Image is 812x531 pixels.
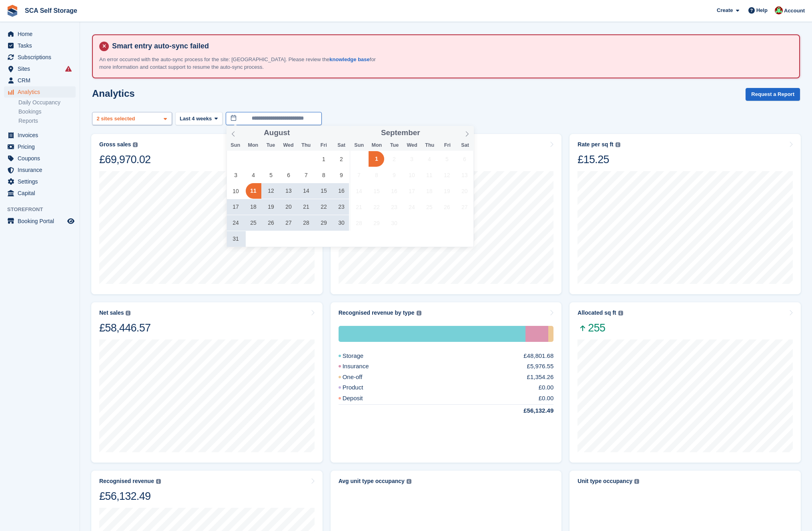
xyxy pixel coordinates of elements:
span: August 16, 2025 [333,183,349,199]
div: Product [339,383,383,392]
div: Avg unit type occupancy [339,478,405,485]
span: Mon [368,143,385,148]
span: September 21, 2025 [351,199,367,215]
img: stora-icon-8386f47178a22dfd0bd8f6a31ec36ba5ce8667c1dd55bd0f319d3a0aa187defe.svg [6,5,18,17]
span: September 30, 2025 [386,215,402,231]
span: September 13, 2025 [457,167,472,183]
a: knowledge base [329,56,369,62]
a: menu [4,130,76,141]
span: August 20, 2025 [281,199,297,215]
span: August 30, 2025 [333,215,349,231]
div: Recognised revenue [99,478,154,485]
span: August 7, 2025 [299,167,314,183]
span: August 18, 2025 [246,199,261,215]
span: Wed [280,143,297,148]
span: September 15, 2025 [369,183,384,199]
span: Fri [439,143,456,148]
img: icon-info-grey-7440780725fd019a000dd9b08b2336e03edf1995a4989e88bcd33f0948082b44.svg [616,142,620,147]
span: August 24, 2025 [228,215,244,231]
img: Dale Chapman [775,6,783,14]
span: September 4, 2025 [421,151,437,167]
span: September 5, 2025 [439,151,455,167]
div: Gross sales [99,141,131,148]
a: Preview store [66,216,76,226]
span: September 20, 2025 [457,183,472,199]
span: September 14, 2025 [351,183,367,199]
span: Tue [262,143,279,148]
a: menu [4,216,76,227]
span: September 1, 2025 [369,151,384,167]
span: Sat [333,143,350,148]
span: Thu [297,143,315,148]
span: Booking Portal [18,216,66,227]
span: August 29, 2025 [316,215,331,231]
span: September 2, 2025 [386,151,402,167]
span: September 24, 2025 [404,199,419,215]
span: September 8, 2025 [369,167,384,183]
a: SCA Self Storage [22,4,80,17]
span: August 31, 2025 [228,231,244,247]
a: Reports [18,117,76,125]
h2: Analytics [92,88,135,99]
span: August 25, 2025 [246,215,261,231]
div: Insurance [339,362,388,371]
span: August 13, 2025 [281,183,297,199]
a: menu [4,176,76,187]
i: Smart entry sync failures have occurred [65,66,72,72]
a: menu [4,75,76,86]
span: September 23, 2025 [386,199,402,215]
a: menu [4,141,76,152]
div: Storage [339,326,525,342]
a: menu [4,28,76,40]
span: Storefront [7,206,80,214]
div: One-off [339,373,382,382]
span: August 28, 2025 [299,215,314,231]
input: Year [290,129,315,137]
div: Rate per sq ft [577,141,613,148]
div: Storage [339,351,383,361]
div: Recognised revenue by type [339,309,415,316]
div: Allocated sq ft [577,309,616,316]
span: September 9, 2025 [386,167,402,183]
span: Analytics [18,86,66,98]
span: Thu [421,143,439,148]
div: £48,801.68 [523,351,553,361]
span: 255 [577,321,623,335]
span: August 4, 2025 [246,167,261,183]
h4: Smart entry auto-sync failed [109,42,793,51]
span: Help [756,6,768,14]
div: £15.25 [577,153,620,166]
a: Daily Occupancy [18,99,76,106]
div: £1,354.26 [527,373,554,382]
div: £5,976.55 [527,362,554,371]
span: Home [18,28,66,40]
span: August 15, 2025 [316,183,331,199]
span: Invoices [18,130,66,141]
div: £56,132.49 [504,406,553,415]
a: menu [4,164,76,176]
span: September 26, 2025 [439,199,455,215]
span: September 28, 2025 [351,215,367,231]
img: icon-info-grey-7440780725fd019a000dd9b08b2336e03edf1995a4989e88bcd33f0948082b44.svg [634,479,639,484]
span: August 19, 2025 [263,199,279,215]
span: August 23, 2025 [333,199,349,215]
span: Sun [350,143,368,148]
span: Mon [244,143,262,148]
span: Tue [385,143,403,148]
div: 2 sites selected [95,115,138,123]
span: August [264,129,290,137]
span: Account [784,7,805,15]
span: August 27, 2025 [281,215,297,231]
span: Pricing [18,141,66,152]
span: September 7, 2025 [351,167,367,183]
button: Request a Report [746,88,800,101]
div: £58,446.57 [99,321,150,335]
a: Bookings [18,108,76,116]
span: Coupons [18,153,66,164]
span: September 22, 2025 [369,199,384,215]
span: August 5, 2025 [263,167,279,183]
span: September 17, 2025 [404,183,419,199]
div: £69,970.02 [99,153,150,166]
span: August 1, 2025 [316,151,331,167]
span: August 14, 2025 [299,183,314,199]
